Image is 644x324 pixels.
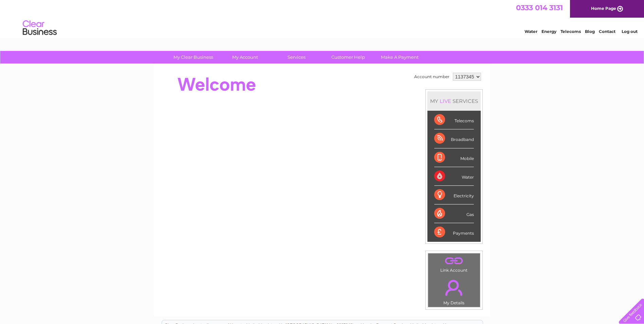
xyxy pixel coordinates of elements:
div: Clear Business is a trading name of Verastar Limited (registered in [GEOGRAPHIC_DATA] No. 3667643... [162,4,483,33]
div: Broadband [434,129,474,148]
a: Water [525,29,537,34]
div: Payments [434,223,474,241]
div: Gas [434,204,474,223]
a: 0333 014 3131 [516,3,563,12]
a: My Clear Business [165,51,221,64]
div: LIVE [438,98,453,104]
td: My Details [428,274,480,307]
a: Customer Help [320,51,376,64]
div: MY SERVICES [427,91,481,111]
div: Telecoms [434,111,474,129]
a: . [430,276,478,300]
a: Contact [599,29,615,34]
a: . [430,255,478,267]
div: Electricity [434,186,474,204]
a: Blog [585,29,595,34]
a: Services [269,51,325,64]
a: My Account [217,51,273,64]
td: Link Account [428,253,480,274]
div: Mobile [434,148,474,167]
a: Make A Payment [372,51,428,64]
a: Log out [622,29,638,34]
div: Water [434,167,474,186]
a: Telecoms [560,29,581,34]
img: logo.png [22,18,57,38]
a: Energy [541,29,556,34]
td: Account number [412,71,451,83]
